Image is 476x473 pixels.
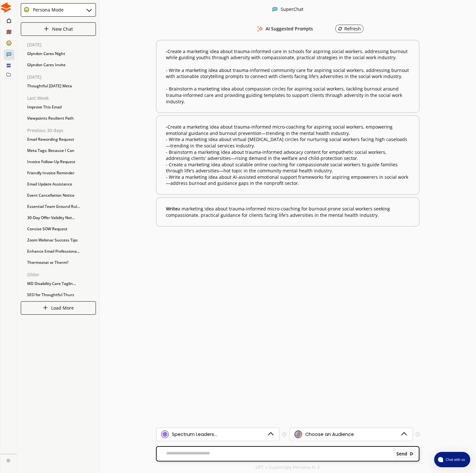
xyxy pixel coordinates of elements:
[161,430,169,438] img: Brand Icon
[166,124,168,130] span: -
[27,128,99,133] p: Previous 30 days
[27,96,99,101] p: Last Week
[166,124,410,186] b: Create a marketing idea about trauma-informed micro-coaching for aspiring social workers, empower...
[294,430,302,438] img: Audience Icon
[166,206,410,218] b: a marketing idea about trauma-informed micro-coaching for burnout-prone social workers seeking co...
[282,432,286,437] img: Tooltip Icon
[272,7,277,12] img: Close
[434,452,470,467] button: atlas-launcher
[24,179,99,189] div: Email Update Assistance
[24,247,99,256] div: Enhance Email Professiona...
[166,48,410,105] b: Create a marketing idea about trauma-informed care in schools for aspiring social workers, addres...
[24,49,99,59] div: Glyndon Cares Night
[166,48,168,54] span: -
[267,430,275,438] img: Dropdown Icon
[24,146,99,155] div: Meta Tags: Because I Can
[24,224,99,234] div: Concise SOW Request
[24,290,99,300] div: SEO for Thoughtful Thurs
[24,213,99,223] div: 30-Day Offer Validity Not...
[255,465,320,470] p: GPT + Supercopy Persona-AI 3
[24,81,99,91] div: Thoughtful [DATE] Meta
[27,272,99,277] p: Older
[6,459,10,462] img: Close
[396,451,407,456] b: Send
[305,432,354,437] div: Choose an Audience
[256,26,264,32] img: AI Suggested Prompts
[31,7,64,12] div: Persona Mode
[24,258,99,267] div: Thermostat or Therm?
[24,235,99,245] div: Zoom Webinar Success Tips
[266,24,313,34] h3: AI Suggested Prompts
[24,157,99,167] div: Invoice Follow-Up Request
[27,42,99,47] p: [DATE]
[44,26,49,31] img: Close
[338,27,342,31] img: Refresh
[1,2,11,13] img: Close
[24,60,99,70] div: Glyndon Cares Invite
[24,114,99,123] div: Viewpoints Resilient Path
[43,305,48,310] img: Close
[400,430,408,438] img: Dropdown Icon
[24,202,99,211] div: Essential Team Ground Rul...
[52,27,73,32] p: New Chat
[24,135,99,144] div: Email Rewording Request
[410,452,414,456] img: Close
[24,7,29,12] img: Close
[1,454,17,465] a: Close
[416,432,420,437] img: Tooltip Icon
[24,279,99,288] div: MD Disability Care Taglin...
[51,305,74,311] p: Load More
[172,432,217,437] div: Spectrum Leaders...
[85,6,93,14] img: Close
[443,457,466,462] span: Chat with us
[24,102,99,112] div: Improve This Email
[24,191,99,200] div: Event Cancellation Notice
[27,75,99,80] p: [DATE]
[24,168,99,178] div: Friendly Invoice Reminder
[338,26,361,31] div: Refresh
[166,206,178,212] span: Write
[281,7,303,13] div: SuperChat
